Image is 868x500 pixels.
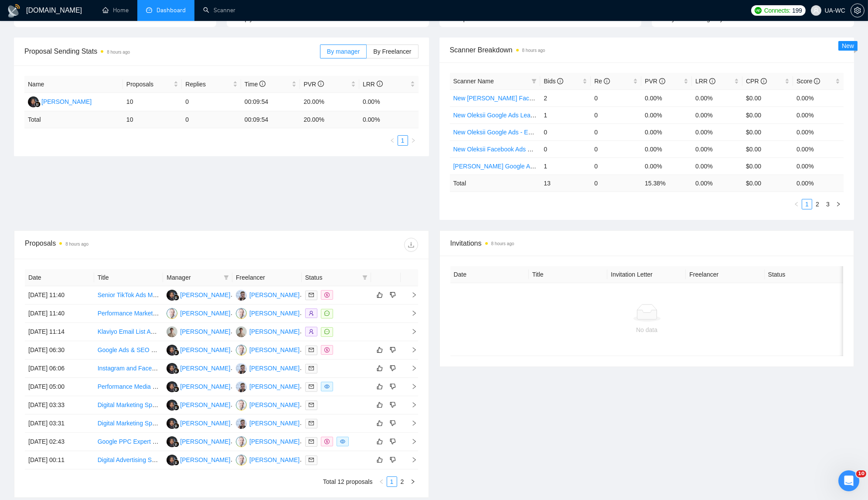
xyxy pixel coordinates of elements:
[236,436,247,447] img: OC
[408,476,418,487] button: right
[453,78,494,85] span: Scanner Name
[404,329,417,335] span: right
[761,78,767,84] span: info-circle
[388,455,398,465] button: dislike
[123,93,182,111] td: 10
[531,79,537,84] span: filter
[591,89,641,106] td: 0
[222,271,231,284] span: filter
[390,401,396,408] span: dislike
[374,363,385,373] button: like
[249,308,300,318] div: [PERSON_NAME]
[167,326,177,337] img: AP
[327,48,360,55] span: By manager
[241,93,300,111] td: 00:09:54
[390,138,395,143] span: left
[236,290,247,301] img: IG
[377,456,383,463] span: like
[450,266,529,283] th: Date
[530,75,538,88] span: filter
[398,135,408,146] li: 1
[522,48,545,53] time: 8 hours ago
[249,418,300,428] div: [PERSON_NAME]
[236,456,300,463] a: OC[PERSON_NAME]
[167,308,177,319] img: OC
[167,419,230,426] a: AZ[PERSON_NAME]
[540,158,591,175] td: 1
[692,175,742,192] td: 0.00 %
[388,381,398,392] button: dislike
[387,135,398,146] li: Previous Page
[359,111,419,128] td: 0.00 %
[388,345,398,355] button: dislike
[309,439,314,444] span: mail
[742,175,793,192] td: $ 0.00
[410,479,415,484] span: right
[812,199,823,209] li: 2
[746,78,766,85] span: CPR
[408,135,419,146] li: Next Page
[692,140,742,158] td: 0.00%
[793,140,844,158] td: 0.00%
[25,341,94,360] td: [DATE] 06:30
[28,98,92,105] a: AZ[PERSON_NAME]
[24,111,123,128] td: Total
[180,400,230,410] div: [PERSON_NAME]
[41,97,92,106] div: [PERSON_NAME]
[245,81,266,88] span: Time
[823,199,833,209] li: 3
[25,286,94,305] td: [DATE] 11:40
[324,329,330,334] span: message
[833,199,844,209] button: right
[374,436,385,447] button: like
[404,347,417,353] span: right
[659,78,665,84] span: info-circle
[167,345,177,356] img: AZ
[544,78,563,85] span: Bids
[167,290,177,301] img: AZ
[102,7,129,14] a: homeHome
[692,123,742,140] td: 0.00%
[236,309,300,316] a: OC[PERSON_NAME]
[236,326,247,337] img: AP
[793,106,844,123] td: 0.00%
[408,135,419,146] button: right
[98,291,172,298] a: Senior TikTok Ads Manager
[232,269,302,286] th: Freelancer
[167,436,177,447] img: AZ
[813,199,822,209] a: 2
[185,79,231,89] span: Replies
[25,360,94,378] td: [DATE] 06:06
[167,400,177,411] img: AZ
[167,291,230,298] a: AZ[PERSON_NAME]
[24,46,320,57] span: Proposal Sending Stats
[591,175,641,192] td: 0
[398,477,407,486] a: 2
[271,15,288,22] span: 0.00%
[249,382,300,391] div: [PERSON_NAME]
[324,292,330,298] span: dollar
[591,140,641,158] td: 0
[173,349,179,356] img: gigradar-bm.png
[607,266,686,283] th: Invitation Letter
[167,383,230,390] a: AZ[PERSON_NAME]
[167,363,177,374] img: AZ
[411,138,416,143] span: right
[173,423,179,429] img: gigradar-bm.png
[236,345,247,356] img: OC
[742,140,793,158] td: $0.00
[695,78,715,85] span: LRR
[180,437,230,446] div: [PERSON_NAME]
[641,123,692,140] td: 0.00%
[309,421,314,426] span: mail
[28,96,39,107] img: AZ
[742,106,793,123] td: $0.00
[793,89,844,106] td: 0.00%
[173,386,179,392] img: gigradar-bm.png
[24,76,123,93] th: Name
[167,309,230,316] a: OC[PERSON_NAME]
[167,438,230,445] a: AZ[PERSON_NAME]
[182,93,241,111] td: 0
[309,329,314,334] span: user-add
[390,420,396,427] span: dislike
